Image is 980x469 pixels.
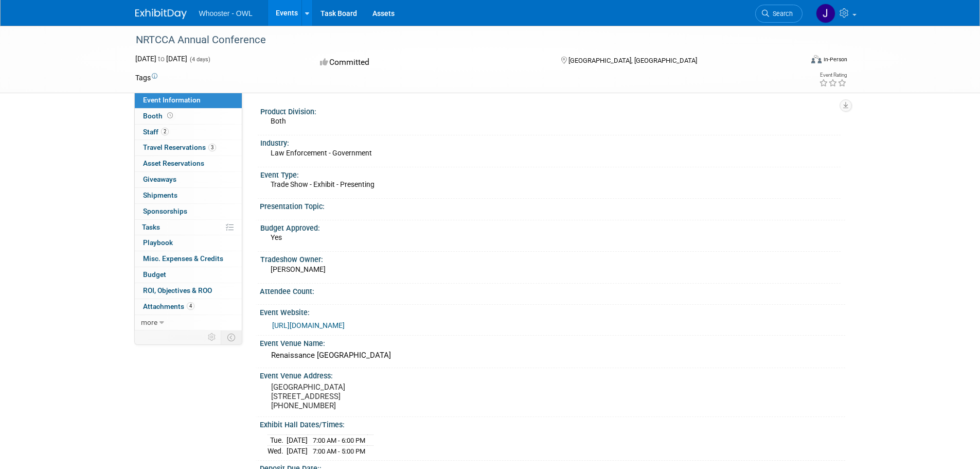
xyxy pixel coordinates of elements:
span: Playbook [143,238,173,247]
div: Event Type: [260,167,841,180]
td: Personalize Event Tab Strip [203,331,221,344]
div: Committed [317,54,544,72]
img: Format-Inperson.png [811,55,822,63]
span: [PERSON_NAME] [271,265,326,273]
span: Whooster - OWL [199,9,253,18]
a: Attachments4 [135,299,242,315]
span: Both [271,117,286,125]
a: Misc. Expenses & Credits [135,251,242,267]
div: Tradeshow Owner: [260,252,841,265]
span: Yes [271,233,282,241]
td: Tue. [268,435,287,446]
div: Event Venue Name: [260,336,845,349]
span: 3 [208,144,216,151]
a: ROI, Objectives & ROO [135,283,242,299]
a: Travel Reservations3 [135,140,242,155]
a: Shipments [135,188,242,203]
td: [DATE] [287,435,308,446]
td: Wed. [268,446,287,457]
span: Travel Reservations [143,143,216,151]
span: Search [769,10,793,18]
div: Event Format [742,54,848,69]
a: Budget [135,267,242,283]
span: Asset Reservations [143,159,204,167]
span: Budget [143,270,166,279]
a: Asset Reservations [135,156,242,171]
span: 2 [161,128,169,135]
span: Giveaways [143,175,176,183]
div: Budget Approved: [260,220,841,233]
a: Booth [135,109,242,124]
div: NRTCCA Annual Conference [132,31,787,49]
span: 7:00 AM - 5:00 PM [313,447,365,455]
span: Shipments [143,191,177,199]
div: Industry: [260,135,841,148]
div: Presentation Topic: [260,199,845,212]
span: Tasks [142,223,160,231]
a: Search [755,5,803,23]
div: Attendee Count: [260,284,845,297]
div: Event Rating [819,73,847,78]
span: ROI, Objectives & ROO [143,286,212,294]
span: Booth not reserved yet [165,112,175,119]
span: Trade Show - Exhibit - Presenting [271,180,375,188]
span: 4 [187,302,194,310]
a: Giveaways [135,172,242,187]
pre: [GEOGRAPHIC_DATA] [STREET_ADDRESS] [PHONE_NUMBER] [271,383,492,410]
span: Sponsorships [143,207,187,215]
span: [GEOGRAPHIC_DATA], [GEOGRAPHIC_DATA] [568,57,697,64]
span: (4 days) [189,56,210,63]
a: Tasks [135,220,242,235]
div: In-Person [823,56,847,63]
span: Misc. Expenses & Credits [143,254,223,263]
span: to [156,55,166,63]
span: 7:00 AM - 6:00 PM [313,437,365,444]
div: Renaissance [GEOGRAPHIC_DATA] [268,348,838,363]
img: James Justus [816,4,835,23]
div: Exhibit Hall Dates/Times: [260,417,845,430]
div: Product Division: [260,104,841,117]
td: Tags [135,73,157,83]
td: Toggle Event Tabs [221,331,242,344]
a: Sponsorships [135,204,242,219]
span: Attachments [143,302,194,310]
a: Staff2 [135,125,242,140]
span: Staff [143,128,169,136]
a: [URL][DOMAIN_NAME] [272,321,345,329]
div: Event Website: [260,305,845,318]
span: Event Information [143,96,201,104]
td: [DATE] [287,446,308,457]
span: more [141,318,157,326]
a: Playbook [135,235,242,251]
div: Event Venue Address: [260,368,845,381]
a: more [135,315,242,331]
span: [DATE] [DATE] [135,55,187,63]
span: Booth [143,112,175,120]
a: Event Information [135,93,242,108]
img: ExhibitDay [135,9,187,19]
span: Law Enforcement - Government [271,149,372,157]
